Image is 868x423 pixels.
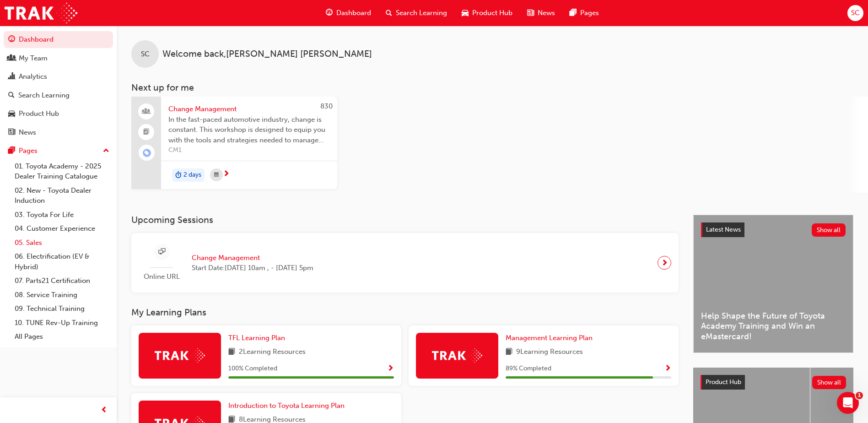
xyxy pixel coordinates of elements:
a: search-iconSearch Learning [378,4,454,22]
a: Product Hub [4,105,113,122]
span: 89 % Completed [506,363,551,374]
span: SC [851,8,860,18]
span: duration-icon [175,169,182,181]
span: guage-icon [326,7,333,19]
span: pages-icon [8,147,15,155]
span: book-icon [506,347,512,358]
span: 9 Learning Resources [516,347,583,358]
button: Show all [812,223,846,237]
a: 08. Service Training [11,288,113,302]
span: booktick-icon [143,126,150,138]
span: car-icon [8,110,15,118]
a: Latest NewsShow all [701,222,846,237]
iframe: Intercom live chat [837,392,859,414]
a: 03. Toyota For Life [11,208,113,222]
a: 830Change ManagementIn the fast-paced automotive industry, change is constant. This workshop is d... [131,97,337,189]
a: 09. Technical Training [11,302,113,316]
span: search-icon [386,7,392,19]
button: Show Progress [387,363,394,374]
img: Trak [432,348,482,363]
a: TFL Learning Plan [228,333,289,343]
div: Search Learning [18,90,70,101]
img: Trak [5,3,77,23]
span: news-icon [527,7,534,19]
span: Show Progress [387,365,394,373]
a: 04. Customer Experience [11,222,113,236]
span: book-icon [228,347,235,358]
span: up-icon [103,145,109,157]
button: SC [847,5,863,21]
h3: My Learning Plans [131,307,679,318]
span: Online URL [139,271,184,282]
a: Latest NewsShow allHelp Shape the Future of Toyota Academy Training and Win an eMastercard! [693,215,853,353]
span: Introduction to Toyota Learning Plan [228,401,345,410]
a: 05. Sales [11,236,113,250]
a: 01. Toyota Academy - 2025 Dealer Training Catalogue [11,159,113,184]
a: Product HubShow all [701,375,846,390]
a: My Team [4,50,113,67]
a: guage-iconDashboard [318,4,378,22]
button: Pages [4,142,113,159]
span: guage-icon [8,36,15,44]
a: Search Learning [4,87,113,104]
h3: Next up for me [117,82,868,93]
div: My Team [19,53,48,64]
div: News [19,127,36,138]
span: Start Date: [DATE] 10am , - [DATE] 5pm [192,263,313,273]
span: 100 % Completed [228,363,277,374]
span: search-icon [8,92,15,100]
span: Welcome back , [PERSON_NAME] [PERSON_NAME] [162,49,372,60]
span: TFL Learning Plan [228,334,285,342]
button: Show Progress [664,363,671,374]
span: pages-icon [570,7,577,19]
span: SC [141,49,150,60]
a: 07. Parts21 Certification [11,274,113,288]
span: 830 [320,102,333,110]
img: Trak [155,348,205,363]
div: Product Hub [19,108,59,119]
span: 1 [856,392,863,399]
span: 2 Learning Resources [239,347,306,358]
span: Search Learning [396,8,447,18]
span: prev-icon [101,405,108,416]
span: Dashboard [336,8,371,18]
span: Product Hub [472,8,512,18]
span: Change Management [192,253,313,263]
span: Show Progress [664,365,671,373]
span: 2 days [183,170,201,180]
span: car-icon [462,7,469,19]
span: Product Hub [706,378,741,386]
a: 02. New - Toyota Dealer Induction [11,184,113,208]
div: Analytics [19,71,47,82]
a: Dashboard [4,31,113,48]
span: next-icon [223,170,230,179]
span: people-icon [8,54,15,63]
span: chart-icon [8,73,15,81]
a: Analytics [4,68,113,85]
span: sessionType_ONLINE_URL-icon [158,246,165,258]
a: 10. TUNE Rev-Up Training [11,316,113,330]
button: DashboardMy TeamAnalyticsSearch LearningProduct HubNews [4,29,113,142]
span: CM1 [168,145,330,156]
h3: Upcoming Sessions [131,215,679,225]
span: next-icon [661,256,668,269]
a: 06. Electrification (EV & Hybrid) [11,249,113,274]
a: pages-iconPages [562,4,606,22]
a: Online URLChange ManagementStart Date:[DATE] 10am , - [DATE] 5pm [139,240,671,286]
div: Pages [19,146,38,156]
button: Show all [812,376,846,389]
span: In the fast-paced automotive industry, change is constant. This workshop is designed to equip you... [168,114,330,146]
a: car-iconProduct Hub [454,4,520,22]
span: learningRecordVerb_ENROLL-icon [143,149,151,157]
span: news-icon [8,129,15,137]
span: Pages [580,8,599,18]
a: news-iconNews [520,4,562,22]
span: Latest News [706,226,741,233]
span: News [538,8,555,18]
a: Introduction to Toyota Learning Plan [228,401,348,411]
a: News [4,124,113,141]
span: Help Shape the Future of Toyota Academy Training and Win an eMastercard! [701,311,846,342]
span: people-icon [143,106,150,118]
